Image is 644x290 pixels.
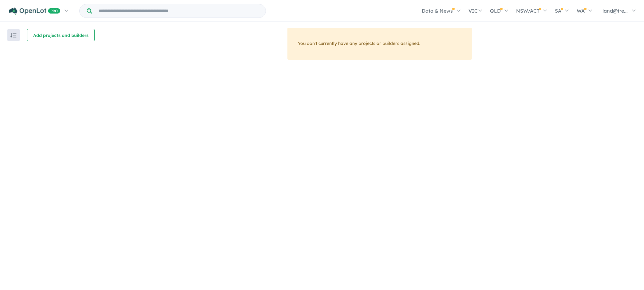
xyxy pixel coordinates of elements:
[9,7,60,15] img: Openlot PRO Logo White
[27,29,95,41] button: Add projects and builders
[10,33,17,38] img: sort.svg
[287,28,472,60] div: You don't currently have any projects or builders assigned.
[603,8,628,14] span: land@tre...
[93,4,264,18] input: Try estate name, suburb, builder or developer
